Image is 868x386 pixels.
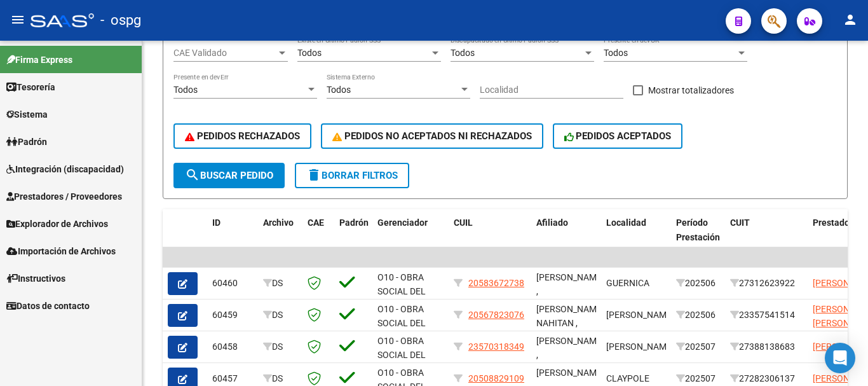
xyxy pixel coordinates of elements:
[730,371,803,386] div: 27282306137
[377,217,428,228] span: Gerenciador
[263,276,297,291] div: DS
[212,371,253,386] div: 60457
[468,373,524,383] span: 20508829109
[6,272,65,286] span: Instructivos
[173,48,276,59] span: CAE Validado
[212,308,253,322] div: 60459
[601,209,671,265] datatable-header-cell: Localidad
[297,48,322,58] span: Todos
[606,341,674,352] span: [PERSON_NAME]
[843,12,858,27] mat-icon: person
[207,209,258,265] datatable-header-cell: ID
[334,209,372,265] datatable-header-cell: Padrón
[531,209,601,265] datatable-header-cell: Afiliado
[306,167,322,183] mat-icon: delete
[730,308,803,322] div: 23357541514
[468,310,524,320] span: 20567823076
[536,217,568,228] span: Afiliado
[212,340,253,354] div: 60458
[604,48,628,58] span: Todos
[730,340,803,354] div: 27388138683
[606,217,646,228] span: Localidad
[302,209,334,265] datatable-header-cell: CAE
[263,371,297,386] div: DS
[6,80,55,94] span: Tesorería
[6,107,48,121] span: Sistema
[263,340,297,354] div: DS
[295,163,409,188] button: Borrar Filtros
[263,308,297,322] div: DS
[725,209,808,265] datatable-header-cell: CUIT
[100,6,141,34] span: - ospg
[730,217,750,228] span: CUIT
[676,217,720,242] span: Período Prestación
[6,244,116,258] span: Importación de Archivos
[306,170,398,181] span: Borrar Filtros
[173,163,285,188] button: Buscar Pedido
[6,217,108,231] span: Explorador de Archivos
[173,123,311,149] button: PEDIDOS RECHAZADOS
[185,170,273,181] span: Buscar Pedido
[454,217,473,228] span: CUIL
[258,209,302,265] datatable-header-cell: Archivo
[676,340,720,354] div: 202507
[676,308,720,322] div: 202506
[308,217,324,228] span: CAE
[606,310,674,320] span: [PERSON_NAME]
[730,276,803,291] div: 27312623922
[339,217,369,228] span: Padrón
[6,299,90,313] span: Datos de contacto
[564,130,672,142] span: PEDIDOS ACEPTADOS
[6,190,122,203] span: Prestadores / Proveedores
[332,130,532,142] span: PEDIDOS NO ACEPTADOS NI RECHAZADOS
[606,278,649,288] span: GUERNICA
[6,53,72,67] span: Firma Express
[212,276,253,291] div: 60460
[212,217,220,228] span: ID
[185,130,300,142] span: PEDIDOS RECHAZADOS
[372,209,449,265] datatable-header-cell: Gerenciador
[321,123,543,149] button: PEDIDOS NO ACEPTADOS NI RECHAZADOS
[468,278,524,288] span: 20583672738
[10,12,25,27] mat-icon: menu
[553,123,683,149] button: PEDIDOS ACEPTADOS
[648,83,734,98] span: Mostrar totalizadores
[671,209,725,265] datatable-header-cell: Período Prestación
[185,167,200,183] mat-icon: search
[676,276,720,291] div: 202506
[606,373,649,383] span: CLAYPOLE
[676,371,720,386] div: 202507
[263,217,294,228] span: Archivo
[468,341,524,352] span: 23570318349
[536,272,604,312] span: [PERSON_NAME] , [PERSON_NAME]
[536,304,604,329] span: [PERSON_NAME] NAHITAN ,
[327,85,351,95] span: Todos
[536,336,604,361] span: [PERSON_NAME] ,
[6,135,47,149] span: Padrón
[377,304,426,357] span: O10 - OBRA SOCIAL DEL PERSONAL GRAFICO
[451,48,475,58] span: Todos
[813,217,853,228] span: Prestador
[825,343,855,373] div: Open Intercom Messenger
[449,209,531,265] datatable-header-cell: CUIL
[377,272,426,326] span: O10 - OBRA SOCIAL DEL PERSONAL GRAFICO
[6,162,124,176] span: Integración (discapacidad)
[173,85,198,95] span: Todos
